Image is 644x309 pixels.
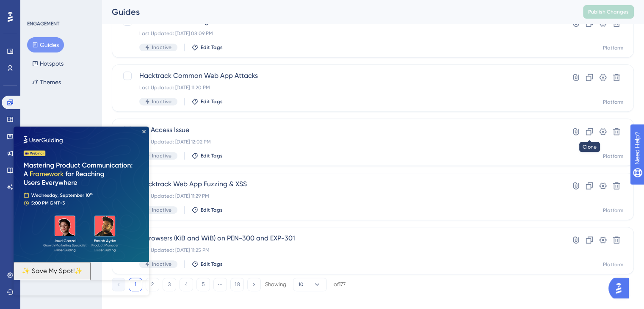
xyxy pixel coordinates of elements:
[265,281,286,288] div: Showing
[603,261,623,268] div: Platform
[603,99,623,105] div: Platform
[583,5,634,19] button: Publish Changes
[201,261,223,268] span: Edit Tags
[230,278,244,291] button: 18
[139,138,539,145] div: Last Updated: [DATE] 12:02 PM
[152,98,171,105] span: Inactive
[299,281,304,288] span: 10
[139,71,539,81] span: Hacktrack Common Web App Attacks
[27,37,64,52] button: Guides
[129,3,132,7] div: Close Preview
[213,278,227,291] button: ⋯
[27,74,66,90] button: Themes
[139,30,539,37] div: Last Updated: [DATE] 08:09 PM
[139,179,539,189] span: Hacktrack Web App Fuzzing & XSS
[27,20,59,27] div: ENGAGEMENT
[139,84,539,91] div: Last Updated: [DATE] 11:20 PM
[191,44,223,51] button: Edit Tags
[180,278,193,291] button: 4
[196,278,210,291] button: 5
[588,8,629,15] span: Publish Changes
[201,98,223,105] span: Edit Tags
[191,98,223,105] button: Edit Tags
[139,125,539,135] span: KAI Access Issue
[146,278,159,291] button: 2
[608,276,634,301] iframe: UserGuiding AI Assistant Launcher
[293,278,327,291] button: 10
[112,6,562,18] div: Guides
[152,207,171,213] span: Inactive
[163,278,176,291] button: 3
[20,2,53,12] span: Need Help?
[152,152,171,159] span: Inactive
[191,152,223,159] button: Edit Tags
[603,44,623,51] div: Platform
[334,281,345,288] div: of 177
[603,153,623,160] div: Platform
[139,247,539,254] div: Last Updated: [DATE] 11:25 PM
[152,261,171,268] span: Inactive
[201,152,223,159] span: Edit Tags
[603,207,623,214] div: Platform
[191,207,223,213] button: Edit Tags
[201,207,223,213] span: Edit Tags
[27,56,69,71] button: Hotspots
[201,44,223,51] span: Edit Tags
[139,233,539,243] span: InBrowsers (KiB and WiB) on PEN-300 and EXP-301
[139,193,539,199] div: Last Updated: [DATE] 11:29 PM
[152,44,171,51] span: Inactive
[191,261,223,268] button: Edit Tags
